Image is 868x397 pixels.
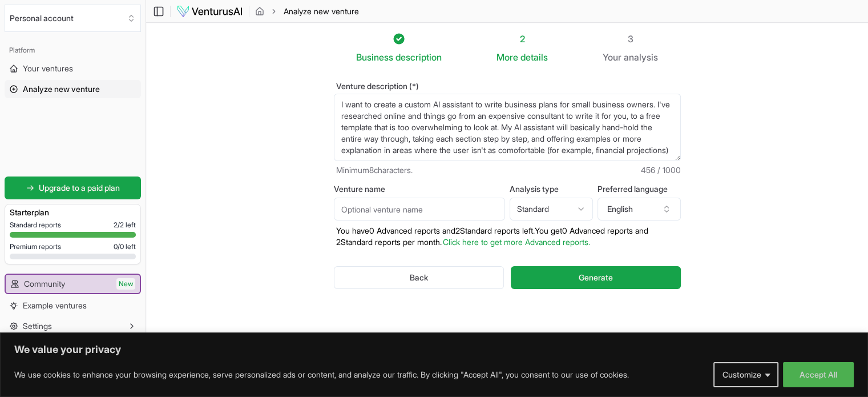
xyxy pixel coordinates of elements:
div: Platform [5,41,141,59]
span: More [496,50,518,64]
span: Your [603,50,621,64]
button: Accept All [783,362,854,387]
button: Back [334,266,504,289]
span: Generate [579,272,613,283]
button: English [597,198,681,220]
label: Preferred language [597,185,681,193]
span: 2 / 2 left [114,220,136,230]
button: Settings [5,317,141,335]
span: Premium reports [10,242,61,251]
span: Upgrade to a paid plan [39,182,120,194]
div: 3 [603,32,658,46]
a: Click here to get more Advanced reports. [443,237,590,247]
span: Standard reports [10,220,61,230]
span: Settings [23,320,52,332]
a: Upgrade to a paid plan [5,177,141,199]
span: Community [24,278,65,290]
span: 0 / 0 left [114,242,136,251]
span: details [520,51,548,63]
a: CommunityNew [6,275,140,293]
p: You have 0 Advanced reports and 2 Standard reports left. Y ou get 0 Advanced reports and 2 Standa... [334,225,681,248]
span: Analyze new venture [284,6,359,17]
span: description [395,51,442,63]
span: Your ventures [23,63,73,74]
label: Venture name [334,185,505,193]
input: Optional venture name [334,198,505,220]
span: Example ventures [23,300,87,311]
img: logo [176,5,243,18]
p: We value your privacy [14,343,854,356]
span: Business [356,50,393,64]
button: Select an organization [5,5,141,32]
nav: breadcrumb [255,6,359,17]
label: Analysis type [510,185,593,193]
span: 456 / 1000 [641,165,681,176]
a: Example ventures [5,296,141,315]
span: New [116,278,135,290]
h3: Starter plan [10,207,136,218]
span: Minimum 8 characters. [336,165,413,176]
button: Generate [511,266,680,289]
a: Your ventures [5,59,141,78]
a: Analyze new venture [5,80,141,98]
button: Customize [713,362,778,387]
p: We use cookies to enhance your browsing experience, serve personalized ads or content, and analyz... [14,368,629,382]
label: Venture description (*) [334,82,681,90]
span: Analyze new venture [23,83,100,95]
div: 2 [496,32,548,46]
span: analysis [624,51,658,63]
